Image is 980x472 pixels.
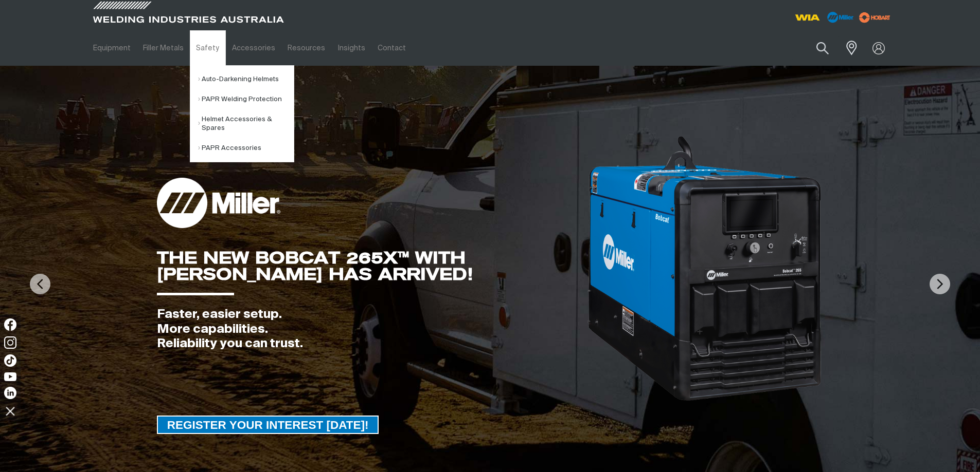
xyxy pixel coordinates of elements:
a: Safety [190,30,225,66]
img: TikTok [4,354,16,367]
img: PrevArrow [30,274,50,294]
input: Product name or item number... [792,36,840,60]
div: THE NEW BOBCAT 265X™ WITH [PERSON_NAME] HAS ARRIVED! [157,250,586,282]
a: REGISTER YOUR INTEREST TODAY! [157,416,379,434]
img: NextArrow [930,274,950,294]
img: miller [856,10,894,25]
span: REGISTER YOUR INTEREST [DATE]! [158,416,378,434]
img: hide socials [2,402,19,420]
div: Faster, easier setup. More capabilities. Reliability you can trust. [157,307,586,351]
img: LinkedIn [4,387,16,399]
img: YouTube [4,372,16,381]
a: PAPR Accessories [198,138,294,158]
a: Insights [331,30,371,66]
ul: Safety Submenu [190,65,294,162]
a: Filler Metals [137,30,190,66]
nav: Main [87,30,692,66]
img: Instagram [4,336,16,349]
a: PAPR Welding Protection [198,89,294,109]
a: Helmet Accessories & Spares [198,109,294,138]
a: Resources [281,30,331,66]
a: Equipment [87,30,137,66]
a: Accessories [226,30,281,66]
a: Contact [371,30,412,66]
button: Search products [805,36,840,60]
a: Auto-Darkening Helmets [198,69,294,89]
img: Facebook [4,318,16,331]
